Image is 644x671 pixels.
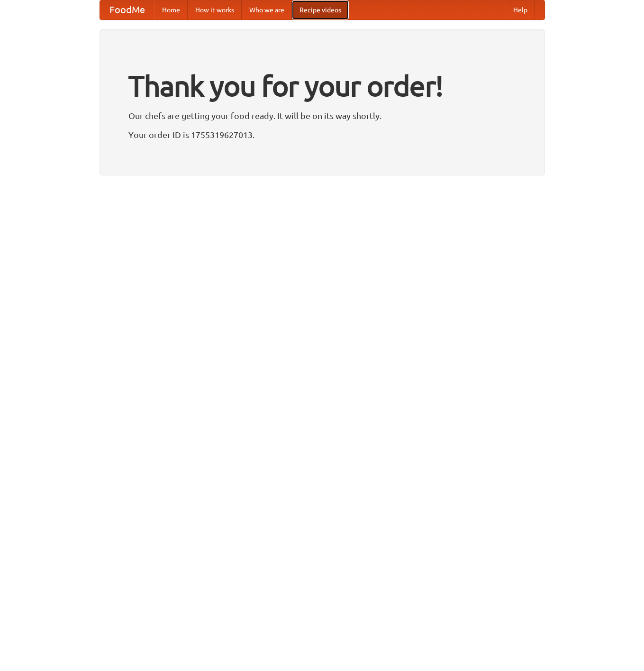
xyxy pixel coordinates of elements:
[506,0,535,19] a: Help
[100,0,154,19] a: FoodMe
[242,0,292,19] a: Who we are
[292,0,349,19] a: Recipe videos
[154,0,188,19] a: Home
[188,0,242,19] a: How it works
[128,63,516,109] h1: Thank you for your order!
[128,128,516,142] p: Your order ID is 1755319627013.
[128,109,516,123] p: Our chefs are getting your food ready. It will be on its way shortly.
